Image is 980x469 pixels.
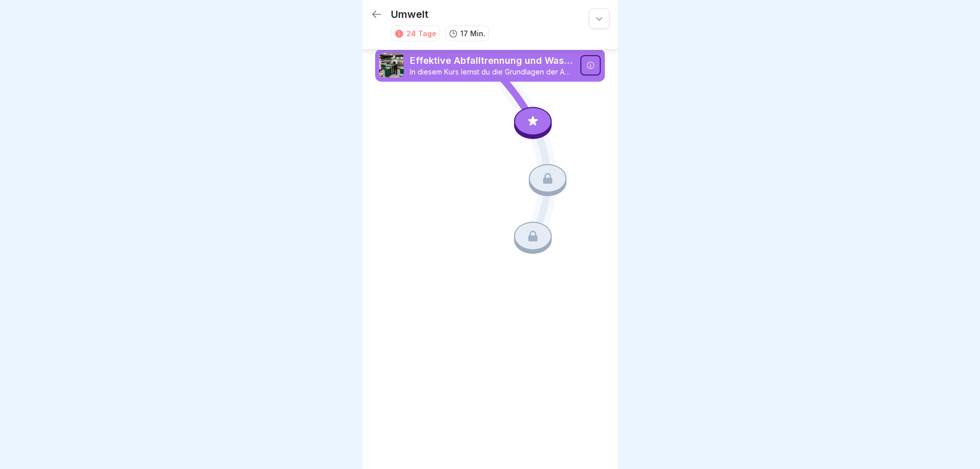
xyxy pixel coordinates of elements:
p: 17 Min. [460,28,485,39]
p: Umwelt [391,8,428,20]
img: he669w9sgyb8g06jkdrmvx6u.png [379,53,404,78]
p: In diesem Kurs lernst du die Grundlagen der Abfalltrennung, effektive Wastemanagement-Strategien ... [410,67,574,77]
p: Effektive Abfalltrennung und Wastemanagement im Catering [410,54,574,67]
div: 24 Tage [406,28,436,39]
